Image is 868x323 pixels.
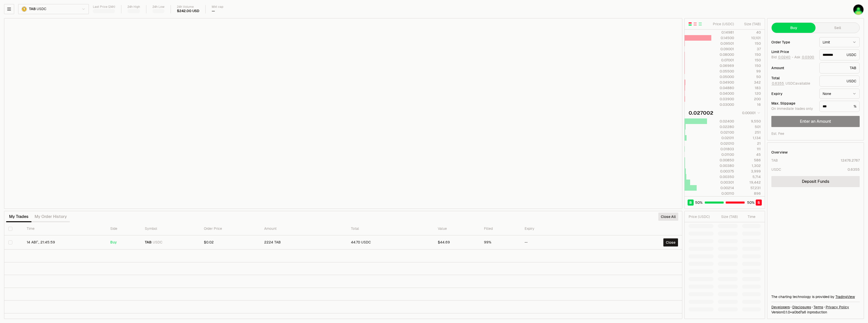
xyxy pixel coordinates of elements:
[177,5,199,9] div: 24h Volume
[347,222,434,235] th: Total
[738,46,761,52] div: 37
[816,23,859,33] button: Sell
[127,5,140,9] div: 24h High
[771,305,790,310] a: Developers
[438,240,476,245] div: $44.69
[771,294,860,299] div: The charting technology is provided by
[712,135,734,140] div: 0.02011
[771,55,793,60] span: Bid -
[801,55,815,59] button: 0.0300
[93,5,115,9] div: Last Price (24h)
[742,214,755,219] div: Time
[819,76,860,87] div: USDC
[813,305,823,310] a: Terms
[771,81,784,85] button: 0.6355
[695,200,702,205] span: 50 %
[6,212,32,222] button: My Trades
[772,23,816,33] button: Buy
[177,9,199,13] div: $242.00 USD
[689,200,692,205] span: B
[738,146,761,152] div: 111
[480,222,521,235] th: Filled
[688,22,692,26] button: Show Buy and Sell Orders
[212,9,215,13] div: —
[521,235,599,250] td: --
[771,131,784,136] div: Est. Fee
[738,174,761,179] div: 5,714
[757,200,760,205] span: S
[771,40,815,44] div: Order Type
[738,30,761,35] div: 40
[264,240,343,245] div: 2224 TAB
[37,7,46,11] span: USDC
[771,92,815,95] div: Expiry
[698,22,702,26] button: Show Buy Orders Only
[771,150,788,155] div: Overview
[771,50,815,54] div: Limit Price
[835,294,855,299] a: TradingView
[771,310,860,315] div: Version 0.1.0 + in production
[693,22,697,26] button: Show Sell Orders Only
[738,102,761,107] div: 16
[658,213,678,221] button: Close All
[771,76,815,80] div: Total
[771,102,815,105] div: Max. Slippage
[106,222,141,235] th: Side
[4,18,682,209] iframe: Financial Chart
[712,191,734,196] div: 0.00110
[771,167,781,172] div: USDC
[712,91,734,96] div: 0.04000
[738,85,761,90] div: 183
[712,35,734,40] div: 0.14500
[712,146,734,152] div: 0.01803
[663,238,678,246] button: Close
[738,96,761,102] div: 200
[145,240,152,245] span: TAB
[738,74,761,79] div: 50
[712,124,734,129] div: 0.02280
[712,185,734,190] div: 0.00214
[738,52,761,57] div: 150
[819,37,860,47] button: Limit
[738,152,761,157] div: 45
[712,80,734,85] div: 0.04900
[153,240,162,245] span: USDC
[738,119,761,124] div: 9,550
[141,222,200,235] th: Symbol
[712,180,734,185] div: 0.00301
[712,96,734,102] div: 0.03900
[712,130,734,135] div: 0.02100
[738,135,761,140] div: 1,134
[712,46,734,52] div: 0.09001
[738,91,761,96] div: 120
[819,49,860,60] div: USDC
[712,63,734,68] div: 0.06969
[200,222,260,235] th: Order Price
[712,58,734,63] div: 0.07001
[741,110,761,116] button: 0.00001
[738,63,761,68] div: 150
[819,101,860,112] div: %
[152,5,165,9] div: 24h Low
[738,169,761,174] div: 3,999
[738,185,761,190] div: 57,231
[771,107,815,111] div: On immediate trades only
[712,119,734,124] div: 0.02400
[819,62,860,73] div: TAB
[738,69,761,74] div: 99
[689,109,713,116] div: 0.027002
[712,74,734,79] div: 0.05000
[792,310,806,314] span: a0bd7a6211c143fcf5f7593b7403674c29460a2e
[712,152,734,157] div: 0.01100
[738,124,761,129] div: 501
[27,240,55,244] time: 14 авг., 21:45:59
[712,102,734,107] div: 0.03000
[792,305,811,310] a: Disclosures
[819,89,860,99] button: None
[351,240,430,245] div: 44.70 USDC
[738,80,761,85] div: 342
[848,167,860,172] div: 0.6355
[841,158,860,163] div: 12476.2767
[771,176,860,187] a: Deposit Funds
[712,21,734,27] div: Price ( USDC )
